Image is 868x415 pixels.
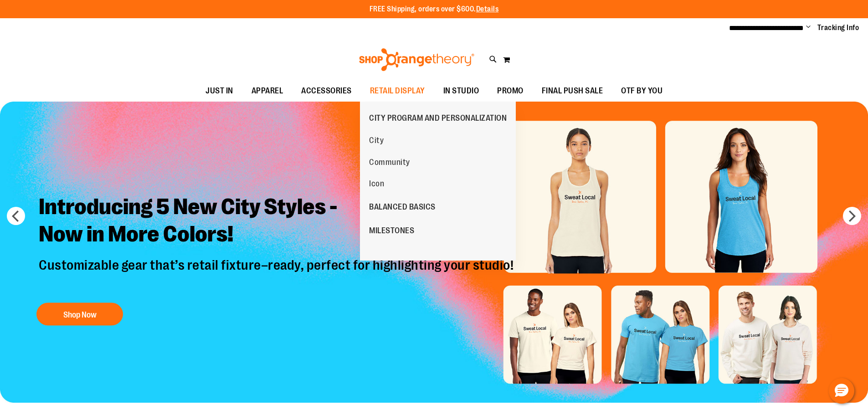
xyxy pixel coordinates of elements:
[196,81,242,102] a: JUST IN
[365,173,389,195] a: Icon
[7,207,25,225] button: prev
[369,136,384,147] span: City
[497,81,524,101] span: PROMO
[32,256,523,293] p: Customizable gear that’s retail fixture–ready, perfect for highlighting your studio!
[621,81,663,101] span: OTF BY YOU
[32,186,523,330] a: Introducing 5 New City Styles -Now in More Colors! Customizable gear that’s retail fixture–ready,...
[612,81,672,102] a: OTF BY YOU
[806,23,811,32] button: Account menu
[205,81,233,101] span: JUST IN
[488,81,533,102] a: PROMO
[360,219,423,242] a: MILESTONES
[476,5,499,13] a: Details
[443,81,479,101] span: IN STUDIO
[369,226,414,237] span: MILESTONES
[829,378,854,404] button: Hello, have a question? Let’s chat.
[369,113,507,125] span: CITY PROGRAM AND PERSONALIZATION
[843,207,861,225] button: next
[36,302,123,325] button: Shop Now
[369,158,410,169] span: Community
[301,81,352,101] span: ACCESSORIES
[360,195,445,219] a: BALANCED BASICS
[360,106,516,130] a: CITY PROGRAM AND PERSONALIZATION
[358,48,476,71] img: Shop Orangetheory
[434,81,488,102] a: IN STUDIO
[369,202,436,214] span: BALANCED BASICS
[365,151,415,173] a: Community
[542,81,603,101] span: FINAL PUSH SALE
[533,81,612,102] a: FINAL PUSH SALE
[292,81,361,102] a: ACCESSORIES
[369,179,384,190] span: Icon
[370,81,425,101] span: RETAIL DISPLAY
[242,81,293,102] a: APPAREL
[32,186,523,256] h2: Introducing 5 New City Styles - Now in More Colors!
[360,102,516,261] ul: RETAIL DISPLAY
[252,81,283,101] span: APPAREL
[361,81,434,102] a: RETAIL DISPLAY
[370,4,499,15] p: FREE Shipping, orders over $600.
[817,23,859,33] a: Tracking Info
[365,129,388,151] a: City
